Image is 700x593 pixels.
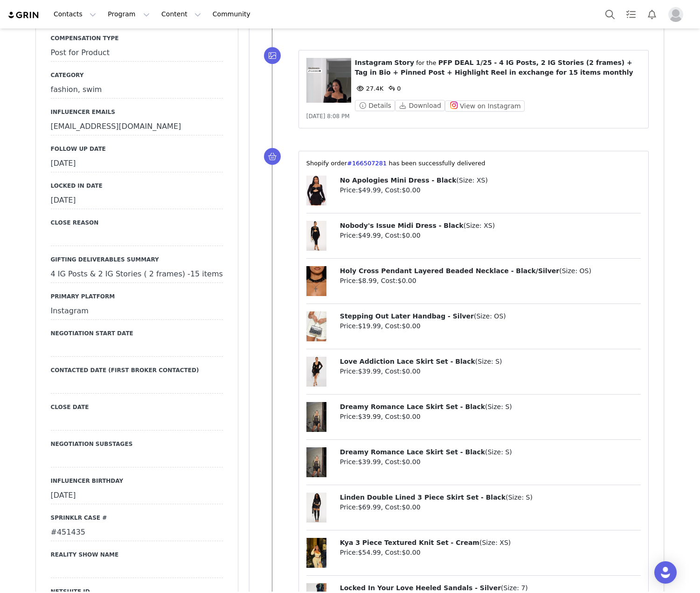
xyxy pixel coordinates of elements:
[48,4,102,25] button: Contacts
[663,7,693,22] button: Profile
[355,59,393,66] span: Instagram
[355,59,633,76] span: PFP DEAL 1/25 - 4 IG Posts, 2 IG Stories (2 frames) + Tag in Bio + Pinned Post + Highlight Reel i...
[358,277,377,284] span: $8.99
[402,413,420,420] span: $0.00
[358,503,381,511] span: $69.99
[445,102,525,109] a: View on Instagram
[4,33,318,40] p: Please stay in touch with your account manager once you receive your package.
[508,494,530,501] span: Size: S
[340,176,641,185] p: ( )
[478,358,499,365] span: Size: S
[395,100,445,111] button: Download
[51,108,223,116] label: Influencer Emails
[340,312,474,320] span: Stepping Out Later Handbag - Silver
[340,584,501,592] span: Locked In Your Love Heeled Sandals - Silver
[51,145,223,153] label: Follow Up Date
[402,549,420,556] span: $0.00
[562,267,589,275] span: Size: OS
[642,4,662,25] button: Notifications
[355,100,395,111] button: Details
[51,477,223,485] label: Influencer Birthday
[340,502,641,512] p: Price: , Cost:
[4,47,40,54] strong: Next Steps:
[51,45,223,62] div: Post for Product
[466,222,492,229] span: Size: XS
[51,440,223,448] label: NEGOTIATION SUBSTAGES
[340,583,641,593] p: ( )
[355,85,383,92] span: 27.4K
[51,266,223,283] div: 4 IG Posts & 2 IG Stories ( 2 frames) -15 items
[4,4,318,26] p: Hi [PERSON_NAME], You order has been accepted!
[600,4,620,25] button: Search
[340,538,641,548] p: ( )
[340,176,457,184] span: No Apologies Mini Dress - Black
[402,322,420,330] span: $0.00
[358,232,381,239] span: $49.99
[398,277,416,284] span: $0.00
[340,367,641,376] p: Price: , Cost:
[51,366,223,374] label: Contacted Date (First Broker Contacted)
[51,34,223,42] label: Compensation Type
[482,539,508,546] span: Size: XS
[340,357,641,367] p: ( )
[51,524,223,541] div: #451435
[51,82,223,99] div: fashion, swim
[340,412,641,422] p: Price: , Cost:
[487,403,509,410] span: Size: S
[51,303,223,320] div: Instagram
[459,176,485,184] span: Size: XS
[306,160,485,167] span: ⁨Shopify⁩ order⁨ ⁩ has been successfully delivered
[51,403,223,411] label: Close Date
[487,448,509,456] span: Size: S
[358,186,381,194] span: $49.99
[51,292,223,301] label: Primary Platform
[402,232,420,239] span: $0.00
[340,276,641,286] p: Price: , Cost:
[340,267,559,275] span: Holy Cross Pendant Layered Beaded Necklace - Black/Silver
[402,503,420,511] span: $0.00
[340,448,485,456] span: Dreamy Romance Lace Skirt Set - Black
[358,458,381,466] span: $39.99
[51,155,223,172] div: [DATE]
[340,231,641,240] p: Price: , Cost:
[358,413,381,420] span: $39.99
[51,514,223,522] label: Sprinklr Case #
[358,367,381,375] span: $39.99
[22,68,100,76] span: Ensure this link in your bio:
[358,322,381,330] span: $19.99
[340,266,641,276] p: ( )
[340,403,485,410] span: Dreamy Romance Lace Skirt Set - Black
[358,549,381,556] span: $54.99
[340,493,641,502] p: ( )
[340,548,641,558] p: Price: , Cost:
[340,222,464,229] span: Nobody's Issue Midi Dress - Black
[102,4,155,25] button: Program
[340,457,641,467] p: Price: , Cost:
[395,59,414,66] span: Story
[156,4,207,25] button: Content
[476,312,503,320] span: Size: OS
[402,458,420,466] span: $0.00
[340,494,506,501] span: Linden Double Lined 3 Piece Skirt Set - Black
[7,11,40,20] img: grin logo
[51,255,223,264] label: Gifting Deliverables Summary
[51,329,223,338] label: Negotiation Start Date
[340,447,641,457] p: ( )
[668,7,683,22] img: placeholder-profile.jpg
[504,584,526,592] span: Size: 7
[340,321,641,331] p: Price: , Cost:
[340,185,641,195] p: Price: , Cost:
[306,113,350,120] span: [DATE] 8:08 PM
[51,487,223,504] div: [DATE]
[654,561,677,584] div: Open Intercom Messenger
[22,76,144,83] span: Sit tight and relax until your order delivers!
[51,119,223,135] div: [EMAIL_ADDRESS][DOMAIN_NAME]
[402,367,420,375] span: $0.00
[207,4,260,25] a: Community
[402,186,420,194] span: $0.00
[340,311,641,321] p: ( )
[340,358,475,365] span: Love Addiction Lace Skirt Set - Black
[22,61,194,68] span: Like & comment on at least 3 posts on our Instagram
[347,160,387,167] a: #166507281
